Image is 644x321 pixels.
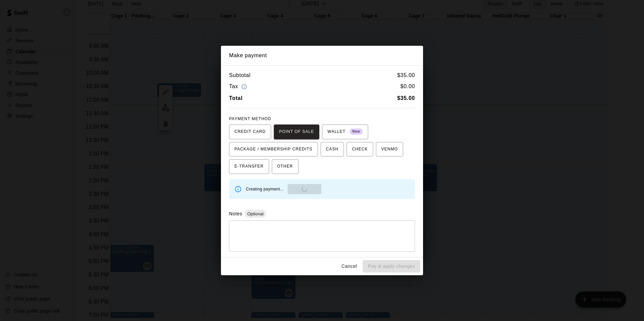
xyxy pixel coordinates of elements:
[277,161,293,172] span: OTHER
[322,124,368,139] button: WALLET New
[245,211,266,216] span: Optional
[376,142,403,157] button: VENMO
[400,82,415,91] h6: $ 0.00
[350,127,363,136] span: New
[397,71,415,80] h6: $ 35.00
[321,142,344,157] button: CASH
[229,159,269,174] button: E-TRANSFER
[326,144,339,155] span: CASH
[397,95,415,101] b: $ 35.00
[234,161,264,172] span: E-TRANSFER
[229,95,243,101] b: Total
[272,159,298,174] button: OTHER
[229,71,251,80] h6: Subtotal
[347,142,373,157] button: CHECK
[234,144,313,155] span: PACKAGE / MEMBERSHIP CREDITS
[234,127,266,137] span: CREDIT CARD
[229,211,242,216] label: Notes
[274,124,319,139] button: POINT OF SALE
[279,127,314,137] span: POINT OF SALE
[327,127,363,137] span: WALLET
[381,144,398,155] span: VENMO
[339,260,360,273] button: Cancel
[229,124,271,139] button: CREDIT CARD
[229,82,249,91] h6: Tax
[352,144,368,155] span: CHECK
[229,142,318,157] button: PACKAGE / MEMBERSHIP CREDITS
[229,116,271,121] span: PAYMENT METHOD
[246,187,284,191] span: Creating payment...
[221,46,423,65] h2: Make payment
